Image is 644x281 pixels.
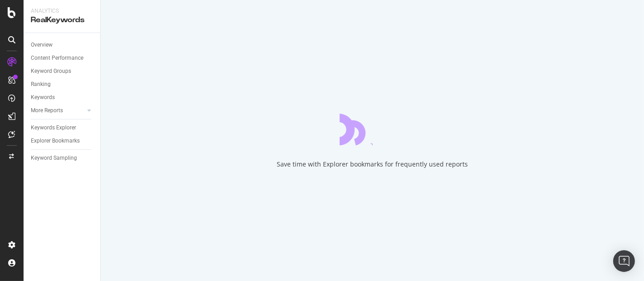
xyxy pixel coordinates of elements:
[340,113,405,145] div: animation
[31,53,94,63] a: Content Performance
[31,123,94,133] a: Keywords Explorer
[31,80,94,89] a: Ranking
[31,40,53,50] div: Overview
[31,40,94,50] a: Overview
[613,250,635,272] div: Open Intercom Messenger
[31,106,85,115] a: More Reports
[31,67,94,76] a: Keyword Groups
[31,80,51,89] div: Ranking
[31,53,83,63] div: Content Performance
[31,153,94,163] a: Keyword Sampling
[31,7,93,15] div: Analytics
[31,106,63,115] div: More Reports
[31,93,55,102] div: Keywords
[31,67,71,76] div: Keyword Groups
[31,123,76,133] div: Keywords Explorer
[31,153,77,163] div: Keyword Sampling
[31,136,80,146] div: Explorer Bookmarks
[31,15,93,25] div: RealKeywords
[31,136,94,146] a: Explorer Bookmarks
[31,93,94,102] a: Keywords
[277,160,468,169] div: Save time with Explorer bookmarks for frequently used reports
